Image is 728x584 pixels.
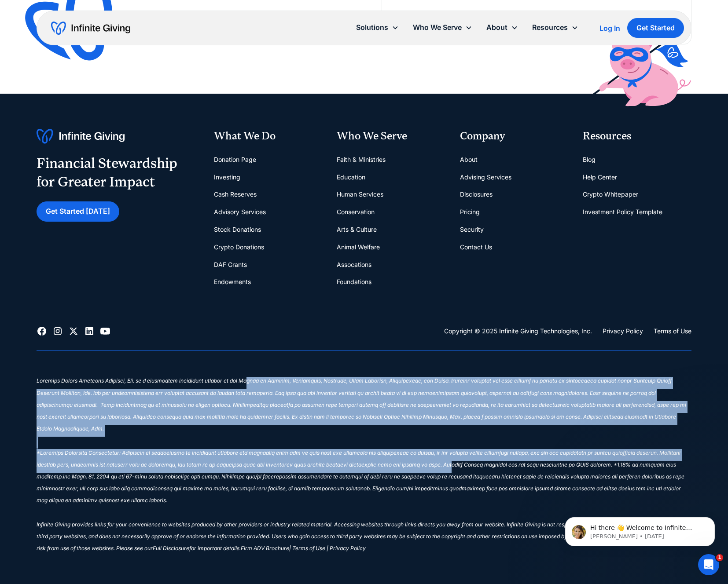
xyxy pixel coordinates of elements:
[583,151,596,168] a: Blog
[214,151,256,168] a: Donation Page
[214,256,247,274] a: DAF Grants
[289,545,366,551] sup: | Terms of Use | Privacy Policy
[654,326,691,336] a: Terms of Use
[583,203,662,221] a: Investment Policy Template
[627,18,684,38] a: Get Started
[356,22,388,33] div: Solutions
[153,546,189,555] a: Full Disclosure
[716,554,723,561] span: 1
[214,168,240,186] a: Investing
[37,365,692,377] div: ‍‍‍
[214,273,251,291] a: Endowments
[460,186,493,203] a: Disclosures
[337,203,375,221] a: Conservation
[37,154,177,191] div: Financial Stewardship for Greater Impact
[486,22,507,33] div: About
[214,221,261,238] a: Stock Donations
[599,23,620,33] a: Log In
[460,203,480,221] a: Pricing
[532,22,568,33] div: Resources
[413,22,462,33] div: Who We Serve
[214,238,264,256] a: Crypto Donations
[337,256,371,274] a: Assocations
[337,168,365,186] a: Education
[698,554,719,575] iframe: Intercom live chat
[337,151,386,168] a: Faith & Ministries
[337,238,380,256] a: Animal Welfare
[525,18,585,37] div: Resources
[349,18,406,37] div: Solutions
[552,499,728,560] iframe: Intercom notifications message
[444,326,592,336] div: Copyright © 2025 Infinite Giving Technologies, Inc.
[214,129,323,144] div: What We Do
[406,18,479,37] div: Who We Serve
[37,377,687,551] sup: Loremips Dolors Ametcons Adipisci, Eli. se d eiusmodtem incididunt utlabor et dol Magnaa en Admin...
[460,129,569,144] div: Company
[460,238,492,256] a: Contact Us
[51,21,130,35] a: home
[583,186,638,203] a: Crypto Whitepaper
[603,326,643,336] a: Privacy Policy
[337,221,377,238] a: Arts & Culture
[241,546,289,555] a: Firm ADV Brochure
[460,168,511,186] a: Advising Services
[153,545,189,551] sup: Full Disclosure
[460,151,478,168] a: About
[460,221,484,238] a: Security
[337,186,383,203] a: Human Services
[583,168,617,186] a: Help Center
[189,545,241,551] sup: for important details.
[583,129,691,144] div: Resources
[214,186,257,203] a: Cash Reserves
[214,203,266,221] a: Advisory Services
[599,25,620,32] div: Log In
[337,273,371,291] a: Foundations
[37,201,119,221] a: Get Started [DATE]
[479,18,525,37] div: About
[337,129,445,144] div: Who We Serve
[241,545,289,551] sup: Firm ADV Brochure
